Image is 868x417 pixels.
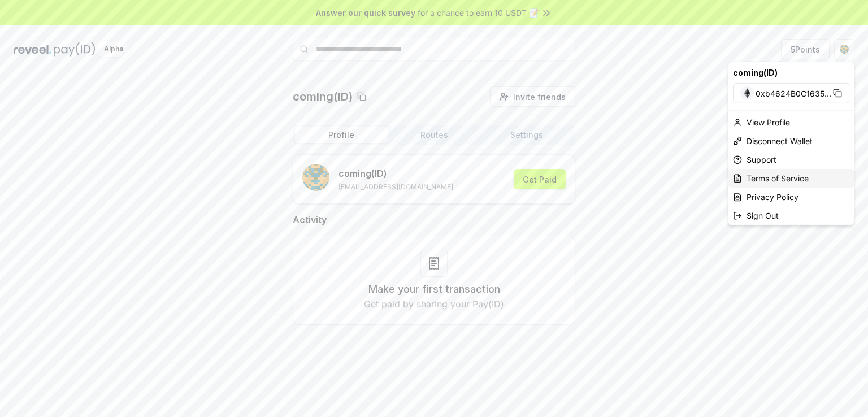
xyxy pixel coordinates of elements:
div: Sign Out [728,206,854,225]
div: Disconnect Wallet [728,132,854,150]
a: Privacy Policy [728,188,854,206]
div: coming(ID) [728,62,854,83]
span: 0xb4624B0C1635 ... [756,87,831,99]
a: Terms of Service [728,169,854,188]
div: View Profile [728,113,854,132]
a: Support [728,150,854,169]
img: Ethereum [740,86,754,100]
